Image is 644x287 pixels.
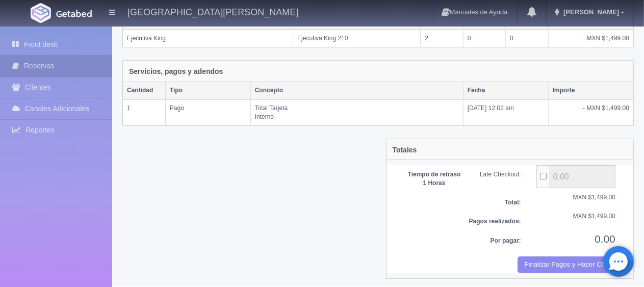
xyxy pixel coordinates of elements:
img: Getabed [56,10,92,17]
input: ... [550,165,615,188]
input: ... [540,173,547,179]
th: Fecha [463,82,548,99]
button: Finalizar Pagos y Hacer Checkout [518,256,615,273]
h4: Servicios, pagos y adendos [129,68,223,75]
td: [DATE] 12:02 am [463,99,548,125]
h4: Totales [393,146,417,154]
b: Pagos realizados: [469,218,521,225]
div: MXN $1,499.00 [529,193,623,202]
td: 0 [506,30,548,47]
th: Concepto [250,82,463,99]
td: Ejecutiva King [123,30,293,47]
td: 0 [463,30,505,47]
td: - MXN $1,499.00 [548,99,633,125]
th: Importe [548,82,633,99]
div: MXN $1,499.00 [529,212,623,221]
b: Total: [505,199,521,206]
img: Getabed [31,3,51,23]
div: Late Checkout: [472,170,529,179]
td: Pago [165,99,250,125]
td: 2 [421,30,463,47]
th: Tipo [165,82,250,99]
h4: [GEOGRAPHIC_DATA][PERSON_NAME] [127,5,298,18]
td: Total Tarjeta Interno [250,99,463,125]
th: Cantidad [123,82,165,99]
b: Por pagar: [491,237,521,244]
td: Ejecutiva King 210 [293,30,421,47]
td: MXN $1,499.00 [548,30,633,47]
td: 1 [123,99,165,125]
div: 0.00 [529,231,623,246]
b: Tiempo de retraso 1 Horas [408,171,461,187]
span: [PERSON_NAME] [561,8,619,16]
